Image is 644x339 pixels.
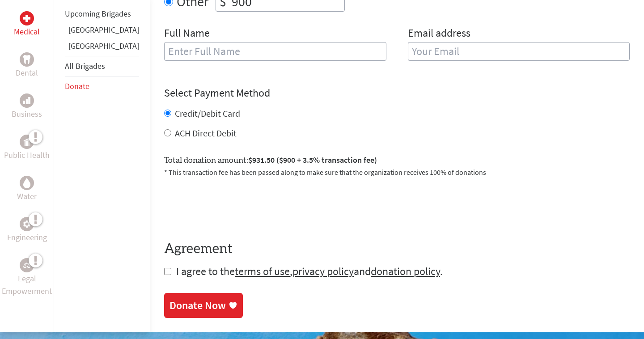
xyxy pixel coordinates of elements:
[20,176,34,190] div: Water
[164,188,300,223] iframe: reCAPTCHA
[16,67,38,79] p: Dental
[408,26,470,42] label: Email address
[164,241,630,257] h4: Agreement
[17,176,37,203] a: WaterWater
[7,217,47,244] a: EngineeringEngineering
[23,137,30,146] img: Public Health
[20,93,34,108] div: Business
[164,86,630,100] h4: Select Payment Method
[248,155,377,165] span: $931.50 ($900 + 3.5% transaction fee)
[7,231,47,244] p: Engineering
[12,108,42,120] p: Business
[169,298,226,313] div: Donate Now
[408,42,630,61] input: Your Email
[65,56,139,76] li: All Brigades
[23,55,30,64] img: Dental
[68,41,139,51] a: [GEOGRAPHIC_DATA]
[4,149,50,161] p: Public Health
[292,264,354,278] a: privacy policy
[65,24,139,40] li: Ghana
[20,135,34,149] div: Public Health
[14,11,40,38] a: MedicalMedical
[164,42,386,61] input: Enter Full Name
[65,40,139,56] li: Guatemala
[23,15,30,22] img: Medical
[68,25,139,35] a: [GEOGRAPHIC_DATA]
[164,293,243,318] a: Donate Now
[20,217,34,231] div: Engineering
[20,52,34,67] div: Dental
[2,258,52,297] a: Legal EmpowermentLegal Empowerment
[12,93,42,120] a: BusinessBusiness
[175,127,237,139] label: ACH Direct Debit
[17,190,37,203] p: Water
[23,178,30,188] img: Water
[164,154,377,167] label: Total donation amount:
[4,135,50,161] a: Public HealthPublic Health
[2,272,52,297] p: Legal Empowerment
[65,8,131,19] a: Upcoming Brigades
[176,264,443,278] span: I agree to the , and .
[14,25,40,38] p: Medical
[65,61,105,71] a: All Brigades
[65,4,139,24] li: Upcoming Brigades
[164,26,210,42] label: Full Name
[23,97,30,104] img: Business
[65,81,89,91] a: Donate
[20,258,34,272] div: Legal Empowerment
[23,263,30,268] img: Legal Empowerment
[20,11,34,25] div: Medical
[371,264,440,278] a: donation policy
[23,220,30,228] img: Engineering
[175,108,240,119] label: Credit/Debit Card
[16,52,38,79] a: DentalDental
[65,76,139,96] li: Donate
[164,167,630,178] p: * This transaction fee has been passed along to make sure that the organization receives 100% of ...
[235,264,290,278] a: terms of use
